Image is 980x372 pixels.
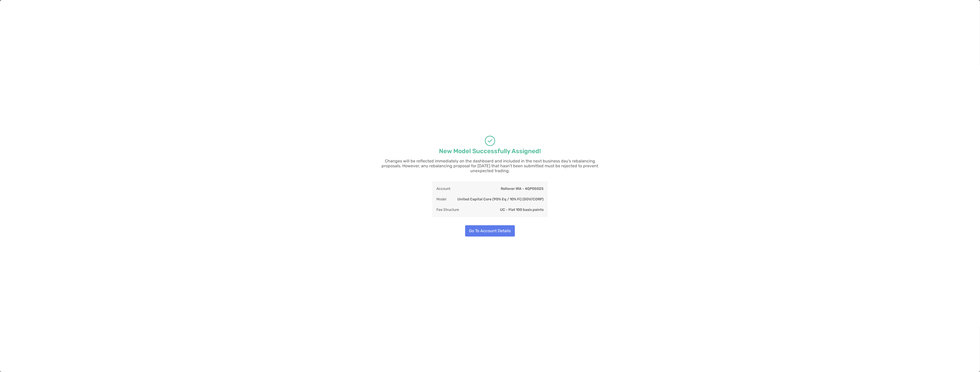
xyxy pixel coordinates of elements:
p: UC - Flat 100 basis points [500,207,544,213]
p: Changes will be reflected immediately on the dashboard and included in the next business day's re... [375,159,605,173]
p: Rollover IRA - 4QP05025 [501,185,544,192]
button: Go To Account Details [465,225,515,237]
p: Account [436,185,450,192]
p: Model [436,196,446,202]
p: Fee Structure [436,207,459,213]
p: New Model Successfully Assigned! [439,148,541,154]
p: United Capital Core (90% Eq / 10% Fi) (GOV/CORP) [457,196,544,202]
